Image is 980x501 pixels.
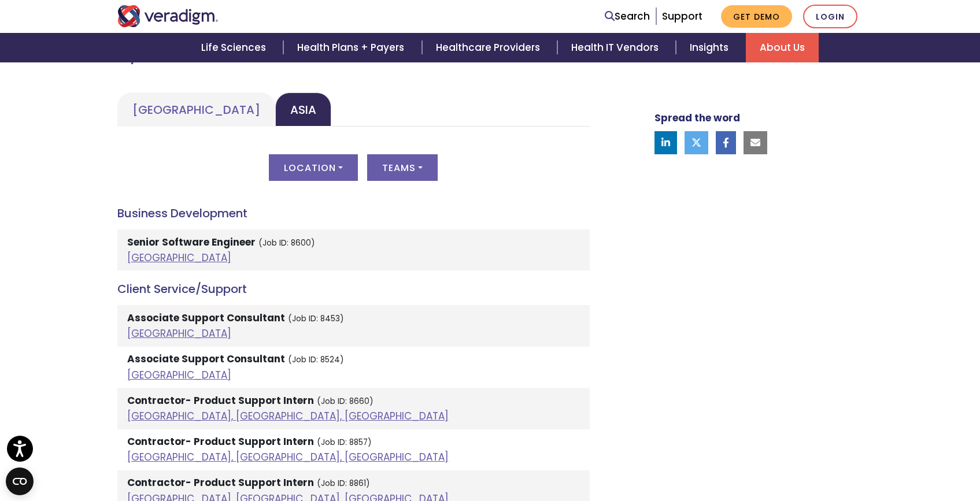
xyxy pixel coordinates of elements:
[258,237,315,248] small: (Job ID: 8600)
[187,33,283,62] a: Life Sciences
[117,206,590,220] h4: Business Development
[127,251,231,265] a: [GEOGRAPHIC_DATA]
[746,33,819,62] a: About Us
[662,9,702,23] a: Support
[127,409,449,423] a: [GEOGRAPHIC_DATA], [GEOGRAPHIC_DATA], [GEOGRAPHIC_DATA]
[275,92,331,127] a: Asia
[127,435,314,448] strong: Contractor- Product Support Intern
[605,9,650,24] a: Search
[127,311,285,325] strong: Associate Support Consultant
[127,450,449,464] a: [GEOGRAPHIC_DATA], [GEOGRAPHIC_DATA], [GEOGRAPHIC_DATA]
[127,394,314,407] strong: Contractor- Product Support Intern
[367,154,438,181] button: Teams
[117,5,219,27] img: Veradigm logo
[317,478,370,489] small: (Job ID: 8861)
[117,92,275,127] a: [GEOGRAPHIC_DATA]
[317,396,373,407] small: (Job ID: 8660)
[6,467,34,495] button: Open CMP widget
[288,313,344,324] small: (Job ID: 8453)
[721,5,792,28] a: Get Demo
[127,476,314,489] strong: Contractor- Product Support Intern
[117,45,590,65] h2: Open Positions
[127,326,231,340] a: [GEOGRAPHIC_DATA]
[117,282,590,296] h4: Client Service/Support
[676,33,746,62] a: Insights
[127,235,256,249] strong: Senior Software Engineer
[654,111,740,125] strong: Spread the word
[127,368,231,382] a: [GEOGRAPHIC_DATA]
[803,5,857,28] a: Login
[317,437,372,448] small: (Job ID: 8857)
[288,354,344,365] small: (Job ID: 8524)
[557,33,676,62] a: Health IT Vendors
[269,154,358,181] button: Location
[127,352,285,366] strong: Associate Support Consultant
[422,33,557,62] a: Healthcare Providers
[283,33,421,62] a: Health Plans + Payers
